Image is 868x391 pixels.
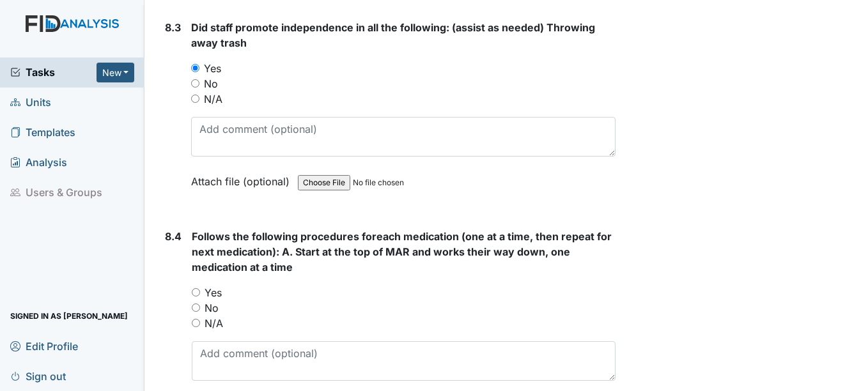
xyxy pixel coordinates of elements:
[191,95,199,103] input: N/A
[192,319,200,327] input: N/A
[192,303,200,312] input: No
[97,63,135,82] button: New
[191,167,295,189] label: Attach file (optional)
[191,21,595,49] span: Did staff promote independence in all the following: (assist as needed) Throwing away trash
[191,64,199,72] input: Yes
[10,366,66,386] span: Sign out
[191,79,199,88] input: No
[204,91,222,107] label: N/A
[10,153,67,172] span: Analysis
[10,336,78,356] span: Edit Profile
[192,288,200,296] input: Yes
[10,93,51,112] span: Units
[192,230,612,273] span: Follows the following procedures foreach medication (one at a time, then repeat for next medicati...
[205,285,222,300] label: Yes
[204,61,221,76] label: Yes
[205,300,219,316] label: No
[10,123,75,142] span: Templates
[10,65,97,80] a: Tasks
[165,229,182,244] label: 8.4
[204,76,218,91] label: No
[165,20,181,35] label: 8.3
[205,316,223,331] label: N/A
[10,306,128,326] span: Signed in as [PERSON_NAME]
